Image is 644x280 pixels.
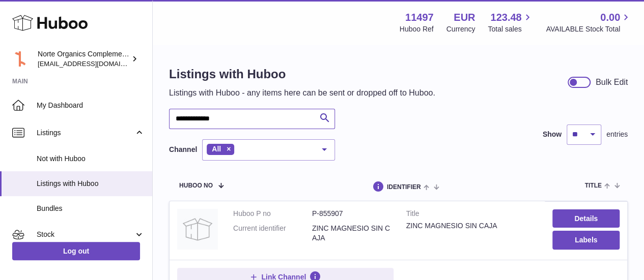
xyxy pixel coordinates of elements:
[37,101,145,110] span: My Dashboard
[312,209,391,219] dd: P-855907
[37,154,145,164] span: Not with Huboo
[37,204,145,213] span: Bundles
[12,242,140,260] a: Log out
[38,49,129,69] div: Norte Organics Complementos Alimenticios S.L.
[400,24,434,34] div: Huboo Ref
[552,209,620,228] a: Details
[169,87,435,99] p: Listings with Huboo - any items here can be sent or dropped off to Huboo.
[446,24,475,34] div: Currency
[233,224,312,243] dt: Current identifier
[600,11,620,24] span: 0.00
[552,231,620,249] button: Labels
[387,184,421,191] span: identifier
[169,145,197,154] label: Channel
[212,145,221,153] span: All
[596,77,628,88] div: Bulk Edit
[490,11,521,24] span: 123.48
[405,11,434,24] strong: 11497
[406,221,538,231] div: ZINC MAGNESIO SIN CAJA
[546,11,632,34] a: 0.00 AVAILABLE Stock Total
[233,209,312,219] dt: Huboo P no
[406,209,538,221] strong: Title
[169,66,435,82] h1: Listings with Huboo
[584,182,601,189] span: title
[37,179,145,189] span: Listings with Huboo
[38,59,150,68] span: [EMAIL_ADDRESS][DOMAIN_NAME]
[546,24,632,34] span: AVAILABLE Stock Total
[543,130,562,139] label: Show
[37,230,134,239] span: Stock
[177,209,218,250] img: ZINC MAGNESIO SIN CAJA
[12,51,27,67] img: internalAdmin-11497@internal.huboo.com
[488,24,533,34] span: Total sales
[606,130,628,139] span: entries
[454,11,475,24] strong: EUR
[312,224,391,243] dd: ZINC MAGNESIO SIN CAJA
[488,11,533,34] a: 123.48 Total sales
[37,128,134,138] span: Listings
[179,182,213,189] span: Huboo no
